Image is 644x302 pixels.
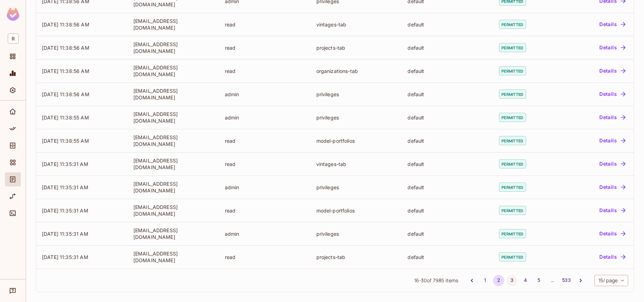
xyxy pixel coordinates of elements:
[225,21,305,28] div: read
[133,227,214,240] div: [EMAIL_ADDRESS][DOMAIN_NAME]
[42,254,88,260] span: [DATE] 11:35:31 AM
[5,172,21,186] div: Audit Log
[225,44,305,51] div: read
[133,111,214,124] div: [EMAIL_ADDRESS][DOMAIN_NAME]
[225,230,305,237] div: admin
[133,87,214,101] div: [EMAIL_ADDRESS][DOMAIN_NAME]
[5,138,21,153] div: Directory
[316,114,397,121] div: privileges
[316,207,397,214] div: model-portfolios
[596,158,628,170] button: Details
[408,91,488,98] div: default
[499,183,526,192] span: permitted
[8,33,19,44] span: R
[42,68,89,74] span: [DATE] 11:38:56 AM
[596,181,628,193] button: Details
[596,251,628,263] button: Details
[133,157,214,171] div: [EMAIL_ADDRESS][DOMAIN_NAME]
[499,90,526,99] span: permitted
[408,254,488,260] div: default
[42,21,89,27] span: [DATE] 11:38:56 AM
[5,31,21,47] div: Workspace: Rubicon Carbon
[499,159,526,168] span: permitted
[499,252,526,261] span: permitted
[5,66,21,80] div: Monitoring
[408,44,488,51] div: default
[5,206,21,220] div: Connect
[506,275,518,286] button: Go to page 3
[547,277,558,284] div: …
[5,155,21,170] div: Elements
[5,49,21,63] div: Projects
[408,21,488,28] div: default
[493,275,504,286] button: page 2
[408,68,488,74] div: default
[5,83,21,97] div: Settings
[316,254,397,260] div: projects-tab
[316,230,397,237] div: privileges
[225,254,305,260] div: read
[42,91,89,97] span: [DATE] 11:38:56 AM
[408,161,488,167] div: default
[42,231,88,237] span: [DATE] 11:35:31 AM
[5,189,21,203] div: URL Mapping
[499,113,526,122] span: permitted
[499,20,526,29] span: permitted
[5,122,21,136] div: Policy
[596,112,628,123] button: Details
[408,114,488,121] div: default
[316,91,397,98] div: privileges
[596,88,628,100] button: Details
[480,275,491,286] button: Go to page 1
[594,275,628,286] div: 15 / page
[520,275,531,286] button: Go to page 4
[133,18,214,31] div: [EMAIL_ADDRESS][DOMAIN_NAME]
[316,44,397,51] div: projects-tab
[560,275,573,286] button: Go to page 533
[225,114,305,121] div: admin
[414,277,459,284] span: 16 - 30 of 7985 items
[42,208,88,214] span: [DATE] 11:35:31 AM
[225,137,305,144] div: read
[596,228,628,239] button: Details
[225,91,305,98] div: admin
[133,41,214,54] div: [EMAIL_ADDRESS][DOMAIN_NAME]
[133,250,214,264] div: [EMAIL_ADDRESS][DOMAIN_NAME]
[225,184,305,191] div: admin
[596,42,628,53] button: Details
[499,136,526,145] span: permitted
[499,229,526,238] span: permitted
[225,161,305,167] div: read
[42,45,89,51] span: [DATE] 11:38:56 AM
[42,161,88,167] span: [DATE] 11:35:31 AM
[7,8,19,21] img: SReyMgAAAABJRU5ErkJggg==
[408,207,488,214] div: default
[575,275,586,286] button: Go to next page
[42,115,89,121] span: [DATE] 11:38:55 AM
[465,275,587,286] nav: pagination navigation
[499,66,526,75] span: permitted
[316,137,397,144] div: model-portfolios
[466,275,478,286] button: Go to previous page
[499,43,526,52] span: permitted
[408,137,488,144] div: default
[596,135,628,146] button: Details
[533,275,544,286] button: Go to page 5
[408,184,488,191] div: default
[225,68,305,74] div: read
[408,230,488,237] div: default
[42,138,89,144] span: [DATE] 11:38:55 AM
[133,64,214,78] div: [EMAIL_ADDRESS][DOMAIN_NAME]
[596,19,628,30] button: Details
[596,205,628,216] button: Details
[5,284,21,298] div: Help & Updates
[42,184,88,190] span: [DATE] 11:35:31 AM
[316,21,397,28] div: vintages-tab
[316,161,397,167] div: vintages-tab
[596,65,628,76] button: Details
[499,206,526,215] span: permitted
[316,68,397,74] div: organizations-tab
[133,204,214,217] div: [EMAIL_ADDRESS][DOMAIN_NAME]
[316,184,397,191] div: privileges
[5,105,21,119] div: Home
